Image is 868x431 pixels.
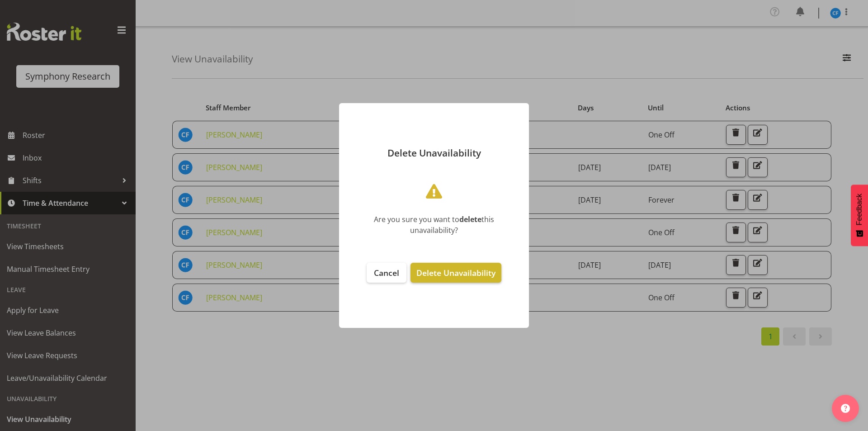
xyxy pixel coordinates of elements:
[459,214,481,224] b: delete
[348,148,520,158] p: Delete Unavailability
[410,263,501,283] button: Delete Unavailability
[416,267,495,278] span: Delete Unavailability
[374,267,399,278] span: Cancel
[851,185,868,246] button: Feedback - Show survey
[855,194,863,225] span: Feedback
[353,214,515,236] div: Are you sure you want to this unavailability?
[841,404,850,413] img: help-xxl-2.png
[367,263,406,283] button: Cancel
